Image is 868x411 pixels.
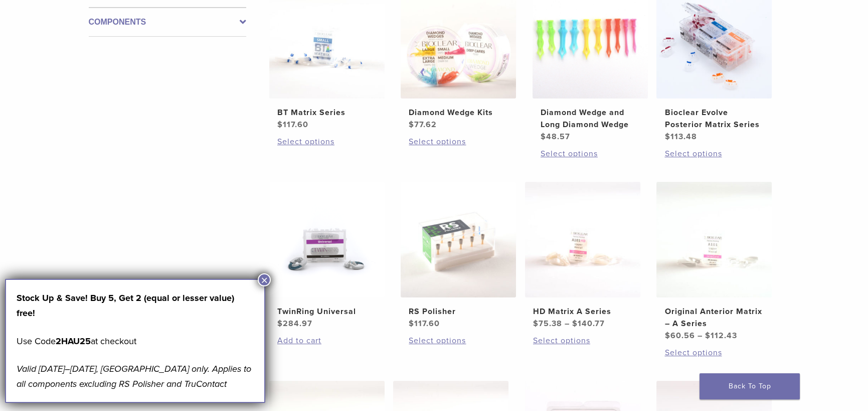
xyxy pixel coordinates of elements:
[409,305,508,318] h2: RS Polisher
[400,182,517,330] a: RS PolisherRS Polisher $117.60
[533,335,632,347] a: Select options for “HD Matrix A Series”
[705,331,710,341] span: $
[258,273,271,286] button: Close
[664,305,764,330] h2: Original Anterior Matrix – A Series
[269,182,385,297] img: TwinRing Universal
[269,182,386,330] a: TwinRing UniversalTwinRing Universal $284.97
[277,319,283,329] span: $
[56,336,91,347] strong: 2HAU25
[664,107,764,131] h2: Bioclear Evolve Posterior Matrix Series
[664,132,697,142] bdi: 113.48
[664,148,764,160] a: Select options for “Bioclear Evolve Posterior Matrix Series”
[409,120,437,130] bdi: 77.62
[409,107,508,119] h2: Diamond Wedge Kits
[409,120,414,130] span: $
[541,132,570,142] bdi: 48.57
[664,132,670,142] span: $
[409,335,508,347] a: Select options for “RS Polisher”
[409,319,414,329] span: $
[664,331,670,341] span: $
[277,136,377,148] a: Select options for “BT Matrix Series”
[533,319,539,329] span: $
[17,334,254,349] p: Use Code at checkout
[664,331,695,341] bdi: 60.56
[541,148,640,160] a: Select options for “Diamond Wedge and Long Diamond Wedge”
[525,182,640,297] img: HD Matrix A Series
[277,107,377,119] h2: BT Matrix Series
[572,319,578,329] span: $
[401,182,516,297] img: RS Polisher
[409,136,508,148] a: Select options for “Diamond Wedge Kits”
[541,107,640,131] h2: Diamond Wedge and Long Diamond Wedge
[277,319,312,329] bdi: 284.97
[277,305,377,318] h2: TwinRing Universal
[277,335,377,347] a: Add to cart: “TwinRing Universal”
[572,319,605,329] bdi: 140.77
[697,331,702,341] span: –
[656,182,773,342] a: Original Anterior Matrix - A SeriesOriginal Anterior Matrix – A Series
[17,363,251,389] em: Valid [DATE]–[DATE], [GEOGRAPHIC_DATA] only. Applies to all components excluding RS Polisher and ...
[700,373,800,399] a: Back To Top
[525,182,641,330] a: HD Matrix A SeriesHD Matrix A Series
[541,132,546,142] span: $
[656,182,772,297] img: Original Anterior Matrix - A Series
[277,120,308,130] bdi: 117.60
[533,305,632,318] h2: HD Matrix A Series
[409,319,440,329] bdi: 117.60
[705,331,737,341] bdi: 112.43
[565,319,570,329] span: –
[17,292,234,319] strong: Stock Up & Save! Buy 5, Get 2 (equal or lesser value) free!
[89,16,246,28] label: Components
[664,347,764,359] a: Select options for “Original Anterior Matrix - A Series”
[277,120,283,130] span: $
[533,319,562,329] bdi: 75.38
